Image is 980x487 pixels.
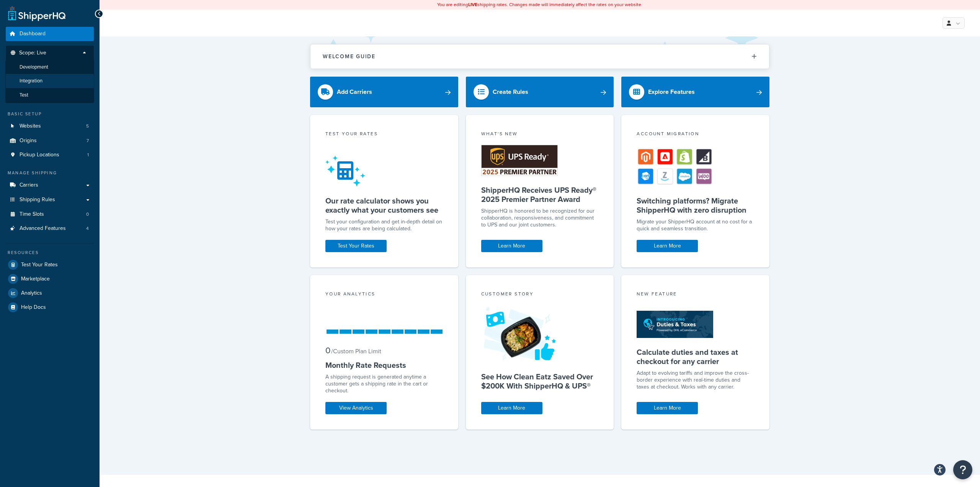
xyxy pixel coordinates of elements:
a: Origins7 [6,134,94,148]
p: ShipperHQ is honored to be recognized for our collaboration, responsiveness, and commitment to UP... [481,208,599,228]
span: Help Docs [21,304,46,311]
div: A shipping request is generated anytime a customer gets a shipping rate in the cart or checkout. [325,374,443,394]
a: Carriers [6,178,94,192]
a: Analytics [6,286,94,300]
div: Resources [6,249,94,256]
h5: Calculate duties and taxes at checkout for any carrier [637,348,754,366]
span: 7 [87,138,89,144]
button: Welcome Guide [310,44,769,69]
div: Manage Shipping [6,170,94,176]
p: Adapt to evolving tariffs and improve the cross-border experience with real-time duties and taxes... [637,370,754,390]
div: Customer Story [481,290,599,299]
a: Advanced Features4 [6,221,94,236]
b: LIVE [468,1,477,8]
a: Shipping Rules [6,193,94,207]
a: Learn More [481,240,542,252]
li: Time Slots [6,207,94,221]
li: Advanced Features [6,221,94,236]
div: Test your configuration and get in-depth detail on how your rates are being calculated. [325,218,443,232]
span: Carriers [20,182,38,189]
a: Explore Features [621,77,769,107]
a: Dashboard [6,27,94,41]
span: Pickup Locations [20,152,59,158]
small: / Custom Plan Limit [331,347,381,356]
a: Test Your Rates [325,240,387,252]
div: Create Rules [493,87,528,97]
div: Explore Features [648,87,695,97]
h5: Switching platforms? Migrate ShipperHQ with zero disruption [637,196,754,215]
li: Origins [6,134,94,148]
a: Add Carriers [310,77,458,107]
div: New Feature [637,290,754,299]
li: Pickup Locations [6,148,94,162]
a: Help Docs [6,300,94,314]
a: Learn More [481,402,542,414]
span: Advanced Features [20,225,66,232]
a: View Analytics [325,402,387,414]
div: Migrate your ShipperHQ account at no cost for a quick and seamless transition. [637,218,754,232]
li: Websites [6,119,94,133]
a: Test Your Rates [6,258,94,272]
span: Shipping Rules [20,197,55,203]
li: Test [5,88,94,102]
div: Add Carriers [337,87,372,97]
div: Basic Setup [6,111,94,117]
span: Analytics [21,290,42,297]
span: Integration [20,78,42,84]
span: 4 [86,225,89,232]
span: Test Your Rates [21,262,58,268]
span: Dashboard [20,31,46,37]
h5: Monthly Rate Requests [325,361,443,370]
span: 0 [86,211,89,218]
h5: Our rate calculator shows you exactly what your customers see [325,196,443,215]
span: Scope: Live [19,50,46,56]
div: Your Analytics [325,290,443,299]
div: Account Migration [637,130,754,139]
button: Open Resource Center [953,460,972,479]
span: 1 [87,152,89,158]
h5: See How Clean Eatz Saved Over $200K With ShipperHQ & UPS® [481,372,599,390]
span: Marketplace [21,276,50,282]
h5: ShipperHQ Receives UPS Ready® 2025 Premier Partner Award [481,185,599,204]
span: Origins [20,138,37,144]
a: Learn More [637,402,698,414]
span: 0 [325,344,330,357]
div: What's New [481,130,599,139]
a: Pickup Locations1 [6,148,94,162]
a: Learn More [637,240,698,252]
a: Marketplace [6,272,94,286]
h2: Welcome Guide [323,54,376,59]
li: Integration [5,74,94,88]
a: Time Slots0 [6,207,94,221]
a: Websites5 [6,119,94,133]
span: Websites [20,123,41,130]
span: 5 [86,123,89,130]
span: Test [20,92,28,98]
span: Time Slots [20,211,44,218]
div: Test your rates [325,130,443,139]
a: Create Rules [466,77,614,107]
li: Development [5,60,94,74]
span: Development [20,64,48,71]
